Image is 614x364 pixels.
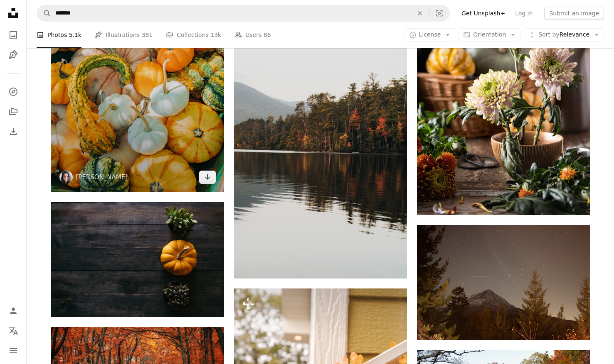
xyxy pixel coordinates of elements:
button: Clear [411,5,429,21]
button: License [404,28,456,42]
a: Download [199,171,216,184]
span: 381 [142,30,153,39]
span: Orientation [473,31,506,38]
span: 13k [210,30,221,39]
button: Submit an image [544,7,604,20]
button: Language [5,322,22,339]
a: photo of orange squash beside potted succulent plants [51,256,224,263]
a: Explore [5,83,22,100]
span: Relevance [538,31,589,39]
a: Collections [5,103,22,120]
span: 86 [264,30,271,39]
a: Illustrations 381 [95,22,153,48]
a: a bunch of flowers that are on a table [417,82,590,89]
a: Home — Unsplash [5,5,22,23]
a: Download History [5,123,22,140]
a: Collections 13k [166,22,221,48]
span: Sort by [538,31,559,38]
a: Users 86 [234,22,271,48]
span: License [419,31,441,38]
img: photo of orange squash beside potted succulent plants [51,202,224,317]
a: Log in / Sign up [5,303,22,319]
form: Find visuals sitewide [37,5,450,22]
button: Search Unsplash [37,5,51,21]
img: the night sky with a mountain in the background [417,225,590,340]
a: a large body of water surrounded by trees [234,145,407,153]
button: Visual search [429,5,449,21]
button: Sort byRelevance [524,28,604,42]
a: Photos [5,27,22,43]
button: Orientation [459,28,520,42]
a: [PERSON_NAME] [76,173,128,181]
img: a large body of water surrounded by trees [234,20,407,278]
img: Go to Sunira Moses's profile [59,171,73,184]
a: Get Unsplash+ [456,7,510,20]
a: the night sky with a mountain in the background [417,278,590,286]
a: Illustrations [5,46,22,63]
a: orange and green pumpkins on blue plastic container [51,59,224,66]
a: Log in [510,7,538,20]
button: Menu [5,342,22,359]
